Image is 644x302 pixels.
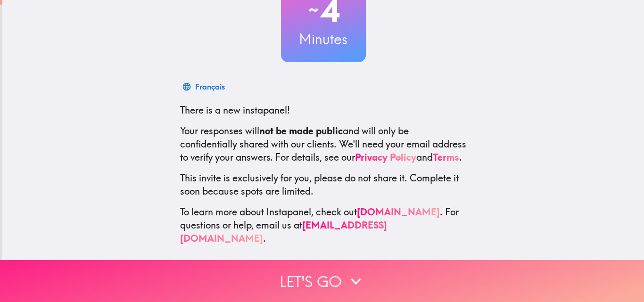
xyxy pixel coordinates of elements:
[180,77,229,96] button: Français
[433,151,459,163] a: Terms
[355,151,416,163] a: Privacy Policy
[180,219,387,244] a: [EMAIL_ADDRESS][DOMAIN_NAME]
[180,205,467,245] p: To learn more about Instapanel, check out . For questions or help, email us at .
[180,171,467,198] p: This invite is exclusively for you, please do not share it. Complete it soon because spots are li...
[259,125,343,137] b: not be made public
[180,124,467,164] p: Your responses will and will only be confidentially shared with our clients. We'll need your emai...
[180,104,290,116] span: There is a new instapanel!
[357,206,440,218] a: [DOMAIN_NAME]
[195,80,225,93] div: Français
[281,29,366,49] h3: Minutes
